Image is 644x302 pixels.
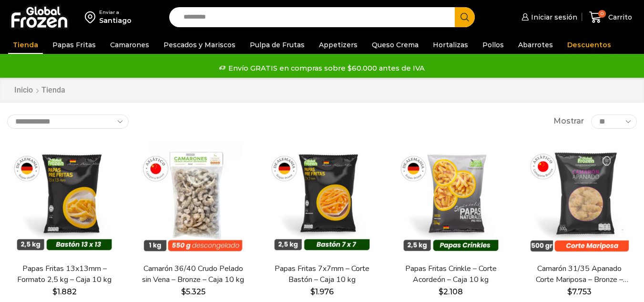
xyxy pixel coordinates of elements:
span: Mostrar [553,116,584,127]
a: Camarones [105,36,154,54]
bdi: 2.108 [439,287,463,296]
a: Queso Crema [367,36,423,54]
span: $ [181,287,186,296]
nav: Breadcrumb [14,85,65,96]
a: Hortalizas [428,36,473,54]
span: $ [52,287,57,296]
a: Camarón 31/35 Apanado Corte Mariposa – Bronze – Caja 5 kg [528,263,631,285]
a: Descuentos [562,36,616,54]
bdi: 1.976 [310,287,334,296]
bdi: 1.882 [52,287,77,296]
h1: Tienda [41,85,65,94]
a: Abarrotes [513,36,558,54]
span: Iniciar sesión [529,12,577,22]
span: $ [439,287,443,296]
div: Santiago [99,16,132,25]
select: Pedido de la tienda [7,115,129,129]
button: Search button [455,7,475,27]
a: 0 Carrito [587,6,634,29]
div: Enviar a [99,9,132,16]
a: Papas Fritas Crinkle – Corte Acordeón – Caja 10 kg [399,263,502,285]
a: Iniciar sesión [519,8,577,27]
a: Pollos [478,36,509,54]
a: Papas Fritas 13x13mm – Formato 2,5 kg – Caja 10 kg [13,263,116,285]
a: Camarón 36/40 Crudo Pelado sin Vena – Bronze – Caja 10 kg [142,263,245,285]
a: Pescados y Mariscos [159,36,240,54]
a: Papas Fritas [48,36,101,54]
a: Tienda [8,36,43,54]
span: Carrito [606,12,632,22]
a: Inicio [14,85,33,96]
span: $ [310,287,315,296]
bdi: 5.325 [181,287,205,296]
bdi: 7.753 [567,287,592,296]
img: address-field-icon.svg [85,9,99,25]
a: Pulpa de Frutas [245,36,309,54]
a: Appetizers [314,36,362,54]
span: 0 [598,10,606,18]
a: Papas Fritas 7x7mm – Corte Bastón – Caja 10 kg [270,263,373,285]
span: $ [567,287,572,296]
